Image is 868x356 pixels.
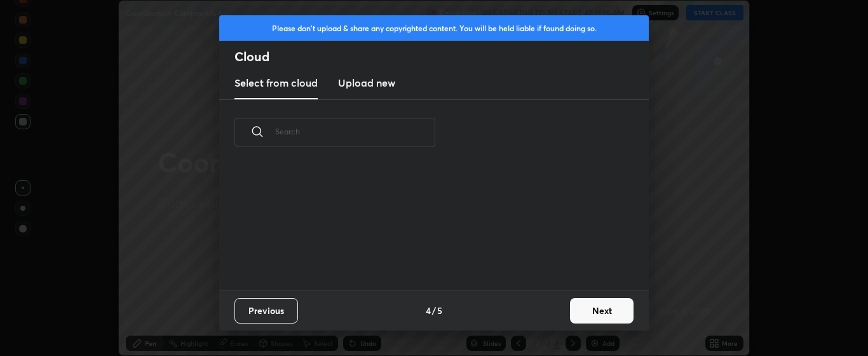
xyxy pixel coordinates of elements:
div: Please don't upload & share any copyrighted content. You will be held liable if found doing so. [219,15,649,41]
h2: Cloud [234,48,649,65]
h4: 5 [437,304,442,317]
div: grid [219,161,634,290]
input: Search [275,104,435,159]
h3: Select from cloud [234,75,318,90]
h4: / [432,304,436,317]
h4: 4 [426,304,431,317]
h3: Upload new [338,75,395,90]
button: Next [570,298,634,324]
button: Previous [234,298,298,324]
